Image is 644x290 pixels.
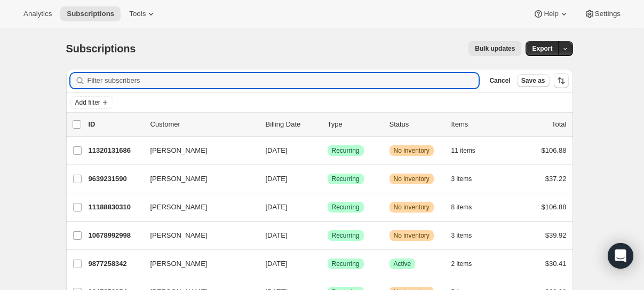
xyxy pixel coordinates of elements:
[332,260,360,268] span: Recurring
[545,175,567,183] span: $37.22
[552,119,566,130] p: Total
[394,231,430,240] span: No inventory
[88,73,479,88] input: Filter subscribers
[544,10,558,18] span: Help
[394,146,430,155] span: No inventory
[144,170,251,187] button: [PERSON_NAME]
[89,200,567,215] div: 11188830310[PERSON_NAME][DATE]SuccessRecurringWarningNo inventory8 items$106.88
[23,10,52,18] span: Analytics
[394,260,411,268] span: Active
[89,256,567,271] div: 9877258342[PERSON_NAME][DATE]SuccessRecurringSuccessActive2 items$30.41
[89,174,142,184] p: 9639231590
[451,146,475,155] span: 11 items
[17,6,58,21] button: Analytics
[451,200,484,215] button: 8 items
[144,227,251,244] button: [PERSON_NAME]
[150,145,208,156] span: [PERSON_NAME]
[60,6,121,21] button: Subscriptions
[389,119,443,130] p: Status
[451,175,472,183] span: 3 items
[468,41,521,56] button: Bulk updates
[266,146,288,154] span: [DATE]
[451,260,472,268] span: 2 items
[526,41,559,56] button: Export
[89,171,567,186] div: 9639231590[PERSON_NAME][DATE]SuccessRecurringWarningNo inventory3 items$37.22
[332,203,360,211] span: Recurring
[521,76,545,85] span: Save as
[532,44,552,53] span: Export
[129,10,146,18] span: Tools
[451,171,484,186] button: 3 items
[67,10,114,18] span: Subscriptions
[451,231,472,240] span: 3 items
[150,202,208,213] span: [PERSON_NAME]
[394,203,430,211] span: No inventory
[451,119,505,130] div: Items
[150,230,208,241] span: [PERSON_NAME]
[545,260,567,268] span: $30.41
[475,44,515,53] span: Bulk updates
[89,202,142,213] p: 11188830310
[89,230,142,241] p: 10678992998
[542,203,567,211] span: $106.88
[150,258,208,269] span: [PERSON_NAME]
[332,175,360,183] span: Recurring
[451,228,484,243] button: 3 items
[517,74,550,87] button: Save as
[89,145,142,156] p: 11320131686
[527,6,575,21] button: Help
[578,6,627,21] button: Settings
[554,73,569,88] button: Sort the results
[266,175,288,183] span: [DATE]
[451,256,484,271] button: 2 items
[75,98,100,107] span: Add filter
[66,43,136,54] span: Subscriptions
[70,96,113,109] button: Add filter
[89,143,567,158] div: 11320131686[PERSON_NAME][DATE]SuccessRecurringWarningNo inventory11 items$106.88
[332,231,360,240] span: Recurring
[144,199,251,216] button: [PERSON_NAME]
[394,175,430,183] span: No inventory
[266,119,319,130] p: Billing Date
[89,119,142,130] p: ID
[266,231,288,239] span: [DATE]
[542,146,567,154] span: $106.88
[608,243,633,269] div: Open Intercom Messenger
[266,203,288,211] span: [DATE]
[266,260,288,268] span: [DATE]
[328,119,381,130] div: Type
[89,258,142,269] p: 9877258342
[545,231,567,239] span: $39.92
[89,119,567,130] div: IDCustomerBilling DateTypeStatusItemsTotal
[595,10,621,18] span: Settings
[451,203,472,211] span: 8 items
[144,142,251,159] button: [PERSON_NAME]
[451,143,487,158] button: 11 items
[150,174,208,184] span: [PERSON_NAME]
[489,76,510,85] span: Cancel
[332,146,360,155] span: Recurring
[485,74,514,87] button: Cancel
[123,6,163,21] button: Tools
[89,228,567,243] div: 10678992998[PERSON_NAME][DATE]SuccessRecurringWarningNo inventory3 items$39.92
[144,255,251,272] button: [PERSON_NAME]
[150,119,257,130] p: Customer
